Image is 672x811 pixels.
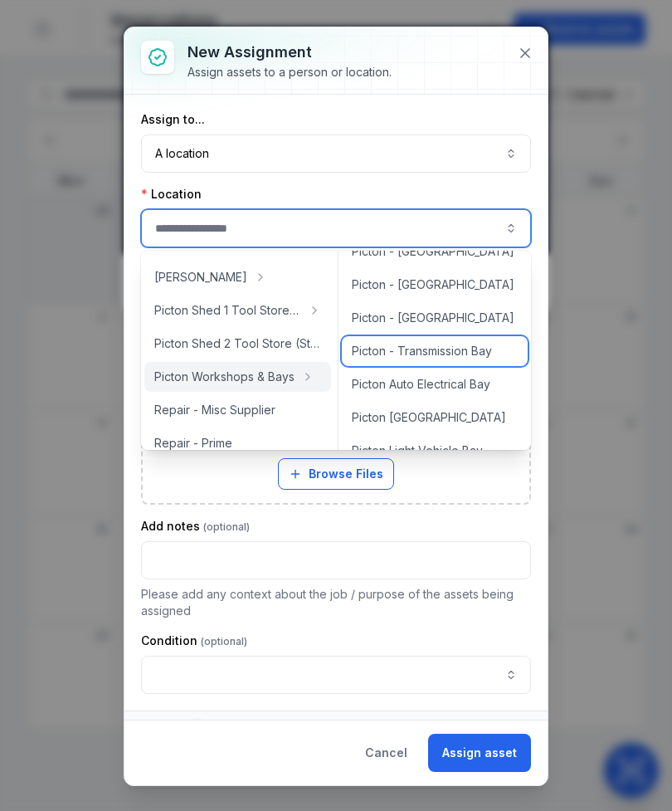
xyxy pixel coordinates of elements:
[352,343,492,359] span: Picton - Transmission Bay
[124,711,548,745] button: Assets1
[141,518,250,535] label: Add notes
[352,376,490,393] span: Picton Auto Electrical Bay
[154,302,301,319] span: Picton Shed 1 Tool Store (Storage)
[352,243,514,260] span: Picton - [GEOGRAPHIC_DATA]
[428,734,531,772] button: Assign asset
[141,111,205,128] label: Assign to...
[141,134,531,173] button: A location
[154,269,247,286] span: [PERSON_NAME]
[141,633,247,649] label: Condition
[154,402,275,418] span: Repair - Misc Supplier
[154,435,232,452] span: Repair - Prime
[187,41,392,64] h3: New assignment
[352,310,514,326] span: Picton - [GEOGRAPHIC_DATA]
[188,718,206,738] div: 1
[187,64,392,81] div: Assign assets to a person or location.
[141,586,531,619] p: Please add any context about the job / purpose of the assets being assigned
[154,335,321,352] span: Picton Shed 2 Tool Store (Storage)
[351,734,421,772] button: Cancel
[278,458,394,490] button: Browse Files
[141,718,206,738] span: Assets
[154,369,295,385] span: Picton Workshops & Bays
[352,276,514,293] span: Picton - [GEOGRAPHIC_DATA]
[352,442,483,459] span: Picton Light Vehicle Bay
[352,409,506,426] span: Picton [GEOGRAPHIC_DATA]
[141,186,202,203] label: Location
